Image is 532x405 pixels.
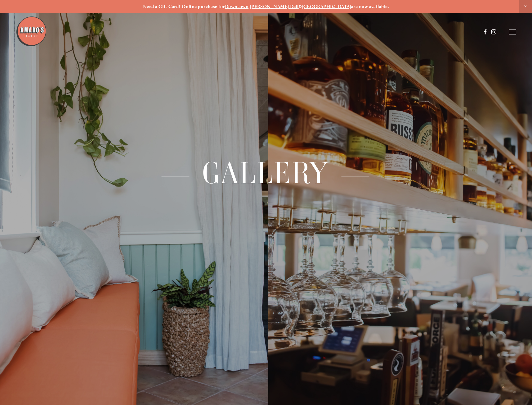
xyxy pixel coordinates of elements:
p: ↓ [80,221,452,227]
strong: , [248,4,250,9]
a: [GEOGRAPHIC_DATA] [302,4,351,9]
a: Downtown [225,4,249,9]
a: [PERSON_NAME] Dell [250,4,299,9]
strong: & [299,4,302,9]
strong: are now available. [351,4,389,9]
img: Amaro's Table [16,16,47,47]
strong: Need a Gift Card? Online purchase for [143,4,225,9]
span: — Gallery — [159,154,373,192]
